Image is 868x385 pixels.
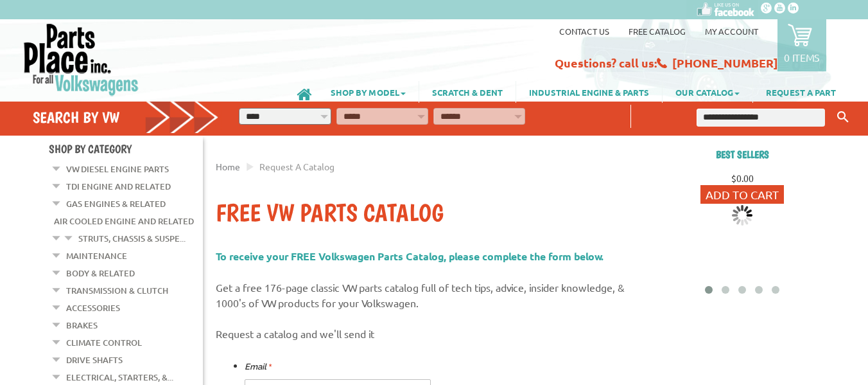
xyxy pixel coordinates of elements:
a: OUR CATALOG [663,81,752,103]
a: Home [216,161,240,172]
a: Climate Control [66,334,142,351]
a: Contact us [559,26,609,37]
p: 0 items [784,51,820,64]
span: Add to Cart [706,188,779,201]
span: Request a Catalog [259,161,334,172]
a: Body & Related [66,265,135,282]
h4: Shop By Category [49,142,203,156]
a: Gas Engines & Related [66,195,166,212]
a: Air Cooled Engine and Related [54,213,194,229]
a: REQUEST A PART [753,81,849,103]
h1: Free VW Parts Catalog [216,198,652,229]
a: SHOP BY MODEL [318,81,419,103]
a: Maintenance [66,247,127,264]
a: 0 items [777,19,826,71]
a: My Account [705,26,758,37]
a: Drive Shafts [66,352,123,368]
a: Free Catalog [629,26,686,37]
h2: Best sellers [665,148,819,161]
a: TDI Engine and Related [66,178,171,195]
a: SCRATCH & DENT [419,81,516,103]
p: Get a free 176-page classic VW parts catalog full of tech tips, advice, insider knowledge, & 1000... [216,280,652,310]
a: VW Diesel Engine Parts [66,161,169,177]
span: $0.00 [731,172,754,184]
label: Email [245,359,272,375]
h4: Search by VW [33,108,220,127]
a: INDUSTRIAL ENGINE & PARTS [516,81,662,103]
button: Add to Cart [700,185,784,204]
img: Parts Place Inc! [22,22,140,96]
a: Accessories [66,300,120,316]
a: Transmission & Clutch [66,282,168,299]
a: Brakes [66,317,98,334]
p: Request a catalog and we'll send it [216,326,652,341]
span: To receive your FREE Volkswagen Parts Catalog, please complete the form below. [216,249,604,263]
a: Struts, Chassis & Suspe... [78,230,186,247]
button: Keyword Search [833,107,853,128]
